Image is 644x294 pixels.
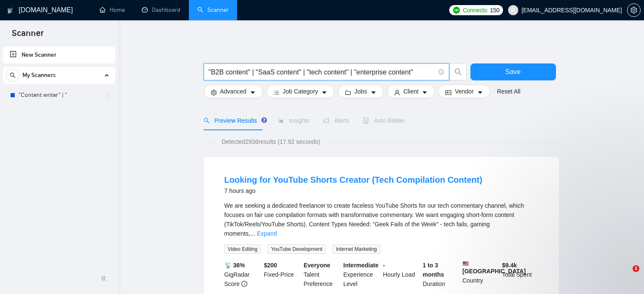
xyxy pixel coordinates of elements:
a: Reset All [497,87,520,96]
span: robot [363,118,369,124]
span: 150 [490,5,499,15]
a: setting [627,7,641,14]
a: dashboardDashboard [142,6,180,14]
span: caret-down [321,89,327,96]
button: Save [470,63,556,80]
span: caret-down [370,89,376,96]
span: double-left [101,274,109,283]
span: My Scanners [22,67,56,84]
img: upwork-logo.png [453,7,460,14]
span: notification [323,118,329,124]
span: caret-down [250,89,256,96]
span: Save [505,66,520,77]
span: setting [211,89,217,96]
b: $ 200 [264,262,277,269]
span: ... [250,230,255,237]
span: search [204,118,210,124]
b: 📡 36% [224,262,245,269]
span: search [6,72,19,78]
iframe: Intercom live chat [615,265,636,286]
span: info-circle [439,69,444,75]
b: Intermediate [343,262,379,269]
span: user [510,7,516,13]
span: info-circle [241,281,247,287]
span: holder [104,92,111,99]
span: Insights [278,117,310,124]
div: Duration [421,261,461,289]
button: barsJob Categorycaret-down [266,85,334,98]
li: New Scanner [3,47,115,63]
span: YouTube Development [268,245,326,254]
button: search [6,69,19,82]
b: [GEOGRAPHIC_DATA] [462,261,526,275]
div: Hourly Load [381,261,421,289]
span: user [394,89,400,96]
div: Total Spent [500,261,540,289]
a: searchScanner [197,6,229,14]
button: setting [627,3,641,17]
span: caret-down [422,89,428,96]
div: GigRadar Score [223,261,263,289]
div: We are seeking a dedicated freelancer to create faceless YouTube Shorts for our tech commentary c... [224,201,539,238]
span: bars [274,89,279,96]
a: "Content writer" | " [19,87,99,104]
div: Experience Level [342,261,381,289]
div: Tooltip anchor [260,116,268,124]
a: homeHome [100,6,125,14]
b: 1 to 3 months [423,262,444,278]
span: Vendor [455,87,473,96]
span: Connects: [463,5,488,15]
button: idcardVendorcaret-down [438,85,490,98]
span: Internet Marketing [332,245,380,254]
span: search [450,68,466,76]
span: Auto Bidder [363,117,405,124]
span: Scanner [5,27,50,45]
a: Expand [257,230,277,237]
span: Alerts [323,117,349,124]
span: Job Category [283,87,318,96]
button: folderJobscaret-down [338,85,384,98]
li: My Scanners [3,67,115,104]
span: Detected 2936 results (17.92 seconds) [216,137,326,146]
span: Jobs [354,87,367,96]
span: folder [345,89,351,96]
div: Country [461,261,500,289]
span: Client [404,87,419,96]
span: 1 [633,265,639,272]
span: area-chart [278,118,284,124]
b: Everyone [304,262,330,269]
span: caret-down [477,89,483,96]
div: Fixed-Price [262,261,302,289]
b: - [383,262,385,269]
img: logo [7,4,13,17]
button: userClientcaret-down [387,85,435,98]
span: Video Editing [224,245,261,254]
button: search [450,63,467,80]
a: New Scanner [10,47,108,63]
span: idcard [445,89,451,96]
input: Search Freelance Jobs... [209,67,435,77]
div: 7 hours ago [224,186,483,196]
span: Advanced [220,87,246,96]
button: settingAdvancedcaret-down [204,85,263,98]
img: 🇺🇸 [463,261,469,267]
span: Preview Results [204,117,265,124]
a: Looking for YouTube Shorts Creator (Tech Compilation Content) [224,175,483,184]
div: Talent Preference [302,261,342,289]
